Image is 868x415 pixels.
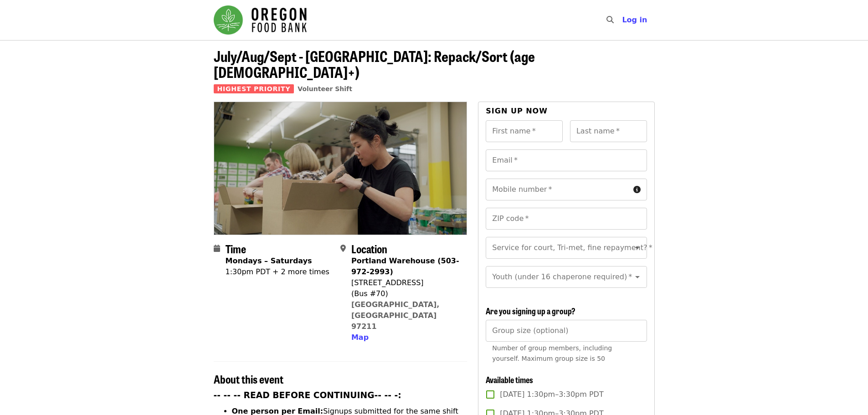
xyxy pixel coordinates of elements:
[340,244,346,253] i: map-marker-alt icon
[226,266,329,277] div: 1:30pm PDT + 2 more times
[486,208,647,230] input: ZIP code
[226,241,246,256] span: Time
[606,15,614,24] i: search icon
[486,179,629,200] input: Mobile number
[226,256,312,265] strong: Mondays – Saturdays
[619,9,627,31] input: Search
[486,305,575,317] span: Are you signing up a group?
[500,389,603,400] span: [DATE] 1:30pm–3:30pm PDT
[631,241,644,254] button: Open
[486,149,647,171] input: Email
[486,107,548,115] span: Sign up now
[214,102,467,234] img: July/Aug/Sept - Portland: Repack/Sort (age 8+) organized by Oregon Food Bank
[633,185,641,194] i: circle-info icon
[351,256,459,276] strong: Portland Warehouse (503-972-2993)
[492,344,612,362] span: Number of group members, including yourself. Maximum group size is 50
[351,288,460,299] div: (Bus #70)
[214,244,220,253] i: calendar icon
[486,374,533,385] span: Available times
[615,11,654,29] button: Log in
[214,5,307,35] img: Oregon Food Bank - Home
[214,84,294,93] span: Highest Priority
[351,332,369,343] button: Map
[298,85,352,92] a: Volunteer Shift
[214,371,283,387] span: About this event
[631,271,644,283] button: Open
[486,120,563,142] input: First name
[351,277,460,288] div: [STREET_ADDRESS]
[351,300,440,331] a: [GEOGRAPHIC_DATA], [GEOGRAPHIC_DATA] 97211
[214,45,535,82] span: July/Aug/Sept - [GEOGRAPHIC_DATA]: Repack/Sort (age [DEMOGRAPHIC_DATA]+)
[214,390,401,400] strong: -- -- -- READ BEFORE CONTINUING-- -- -:
[486,320,647,342] input: [object Object]
[351,241,387,256] span: Location
[351,333,369,342] span: Map
[570,120,647,142] input: Last name
[622,15,647,24] span: Log in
